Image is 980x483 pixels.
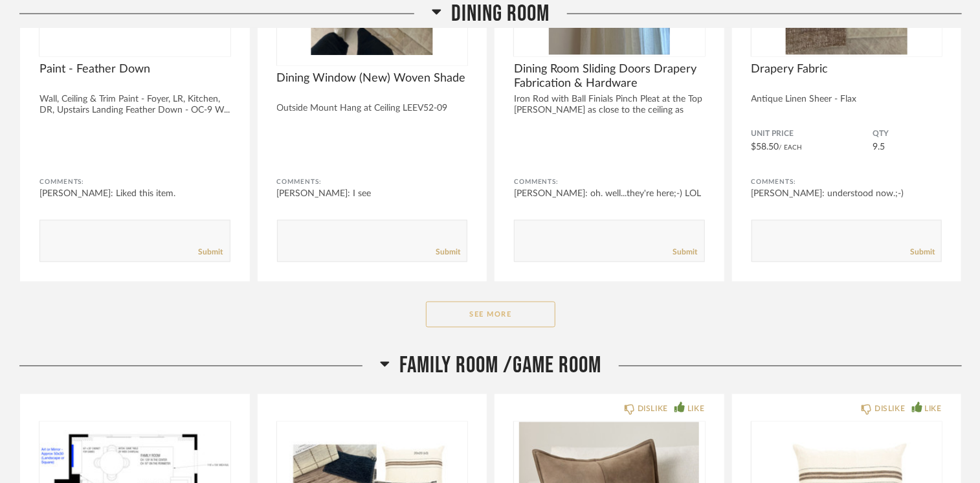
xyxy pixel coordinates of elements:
[39,62,230,76] span: Paint - Feather Down
[514,188,705,201] div: [PERSON_NAME]: oh. well...they're here;-) LOL
[426,302,555,328] button: See More
[514,176,705,189] div: Comments:
[39,94,230,116] div: Wall, Ceiling & Trim Paint - Foyer, LR, Kitchen, DR, Upstairs Landing Feather Down - OC-9 W...
[752,188,942,201] div: [PERSON_NAME]: understood now.;-)
[514,62,705,91] span: Dining Room Sliding Doors Drapery Fabrication & Hardware
[752,129,873,139] span: Unit Price
[673,247,698,258] a: Submit
[752,142,779,152] span: $58.50
[752,62,942,76] span: Drapery Fabric
[436,247,460,258] a: Submit
[752,94,942,105] div: Antique Linen Sheer - Flax
[277,103,468,114] div: Outside Mount Hang at Ceiling LEEV52-09
[687,403,704,416] div: LIKE
[910,247,935,258] a: Submit
[39,188,230,201] div: [PERSON_NAME]: Liked this item.
[873,142,885,152] span: 9.5
[199,247,223,258] a: Submit
[277,176,468,189] div: Comments:
[752,176,942,189] div: Comments:
[874,403,905,416] div: DISLIKE
[277,71,468,85] span: Dining Window (New) Woven Shade
[873,129,942,139] span: QTY
[399,352,601,380] span: Family Room /Game Room
[514,94,705,127] div: Iron Rod with Ball Finials Pinch Pleat at the Top [PERSON_NAME] as close to the ceiling as possib...
[925,403,942,416] div: LIKE
[39,176,230,189] div: Comments:
[277,188,468,201] div: [PERSON_NAME]: I see
[779,144,803,151] span: / Each
[638,403,668,416] div: DISLIKE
